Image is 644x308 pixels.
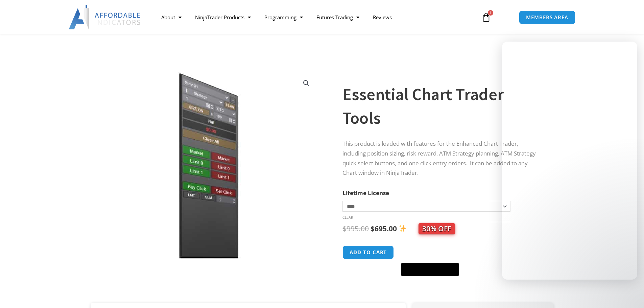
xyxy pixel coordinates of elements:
a: Clear options [342,215,353,220]
iframe: PayPal Message 1 [342,280,540,286]
button: Add to cart [342,245,394,259]
a: Futures Trading [310,9,366,25]
img: ✨ [399,225,406,232]
span: $ [342,224,347,233]
span: $ [371,224,375,233]
bdi: 995.00 [342,224,369,233]
a: 1 [471,7,501,27]
img: Essential Chart Trader Tools | Affordable Indicators – NinjaTrader [100,72,317,259]
a: View full-screen image gallery [300,77,312,89]
span: 30% OFF [419,223,455,234]
p: This product is loaded with features for the Enhanced Chart Trader, including position sizing, ri... [342,139,540,178]
button: Buy with GPay [401,263,459,276]
iframe: Secure express checkout frame [400,244,460,261]
h1: Essential Chart Trader Tools [342,82,540,130]
span: MEMBERS AREA [526,15,568,20]
iframe: Intercom live chat [621,285,637,301]
nav: Menu [154,9,474,25]
a: Reviews [366,9,399,25]
iframe: Intercom live chat [502,42,637,280]
a: NinjaTrader Products [188,9,258,25]
bdi: 695.00 [371,224,397,233]
a: MEMBERS AREA [519,10,575,24]
a: Programming [258,9,310,25]
img: LogoAI | Affordable Indicators – NinjaTrader [69,5,141,29]
a: About [154,9,188,25]
span: 1 [488,10,493,16]
label: Lifetime License [342,189,389,197]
